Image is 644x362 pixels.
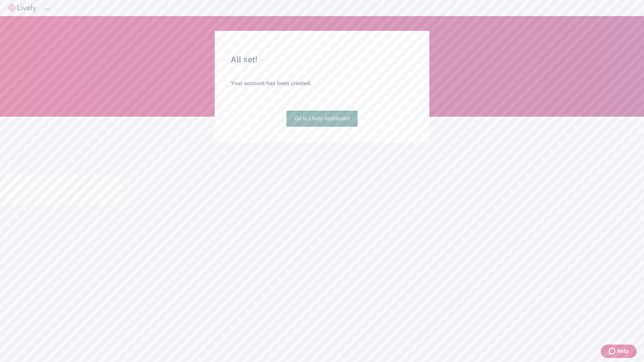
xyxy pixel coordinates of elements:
[231,79,413,87] h4: Your account has been created.
[601,345,637,358] button: Zendesk support iconHelp
[617,347,629,355] span: Help
[286,111,358,127] a: Go to Lively dashboard
[44,8,50,10] button: Log out
[231,54,413,66] h2: All set!
[8,4,36,12] img: Lively
[609,347,617,355] svg: Zendesk support icon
